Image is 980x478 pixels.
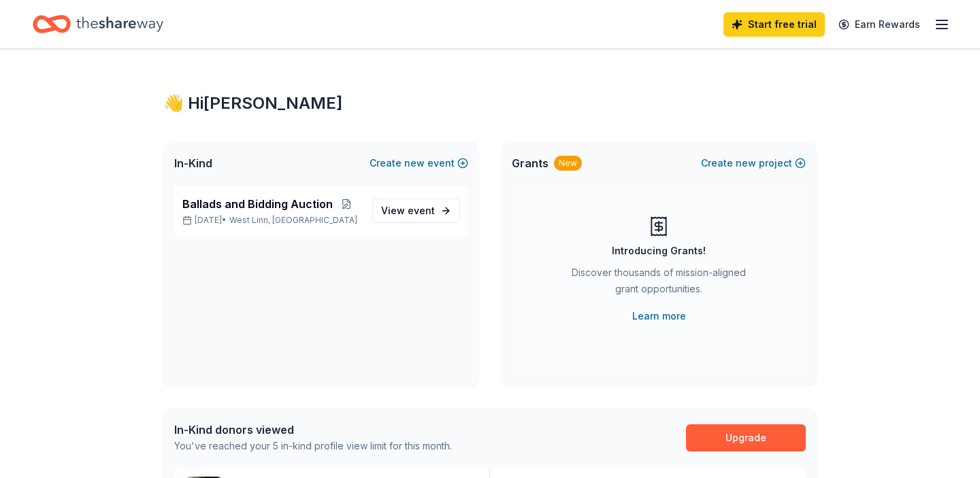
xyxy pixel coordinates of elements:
[174,438,452,454] div: You've reached your 5 in-kind profile view limit for this month.
[182,196,333,212] span: Ballads and Bidding Auction
[830,12,928,37] a: Earn Rewards
[408,205,435,216] span: event
[566,264,751,303] div: Discover thousands of mission-aligned grant opportunities.
[229,215,357,226] span: West Linn, [GEOGRAPHIC_DATA]
[404,155,425,171] span: new
[612,243,706,259] div: Introducing Grants!
[554,156,582,171] div: New
[723,12,825,37] a: Start free trial
[381,203,435,219] span: View
[33,8,163,40] a: Home
[174,422,452,438] div: In-Kind donors viewed
[174,155,212,171] span: In-Kind
[632,308,686,324] a: Learn more
[701,155,806,171] button: Createnewproject
[182,215,361,226] p: [DATE] •
[372,199,460,223] a: View event
[370,155,468,171] button: Createnewevent
[163,92,817,114] div: 👋 Hi [PERSON_NAME]
[736,155,756,171] span: new
[512,155,549,171] span: Grants
[686,424,806,451] a: Upgrade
